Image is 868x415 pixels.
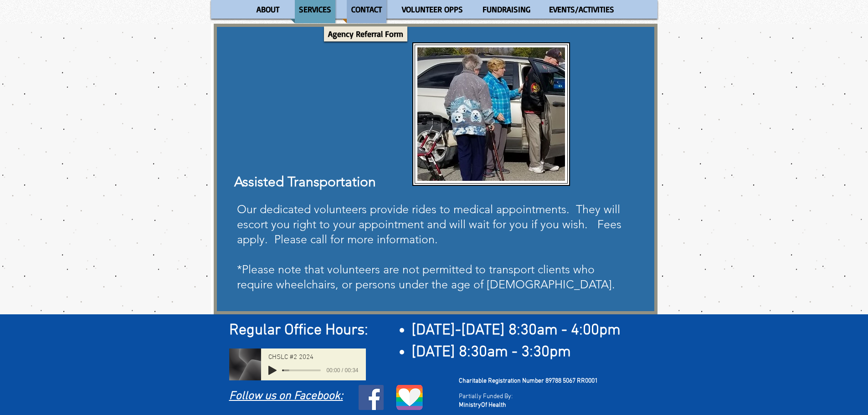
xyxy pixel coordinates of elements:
span: Charitable Registration Number 89788 5067 RR0001 [459,377,598,385]
ul: Social Bar [359,385,384,410]
span: 00:00 / 00:34 [321,366,358,375]
img: Facebook [359,385,384,410]
img: Clients Ed and Sally Conroy Volunteer Na [417,47,565,181]
h2: ​ [229,320,646,342]
a: Agency Referral Form [324,26,407,41]
span: CHSLC #2 2024 [268,354,313,361]
span: *Please note that volunteers are not permitted to transport clients who require wheelchairs, or p... [237,262,615,291]
a: Follow us on Facebook: [229,389,343,403]
span: Partially Funded By: [459,393,513,400]
img: LGBTQ logo.png [395,385,424,410]
span: Of Health [481,401,506,409]
button: Play [268,366,277,375]
span: Ministry [459,401,481,409]
span: Regular Office Hours: [229,321,368,340]
span: Our dedicated volunteers provide rides to medical appointments. They will escort you right to you... [237,202,621,246]
span: Assisted Transportation [234,174,376,190]
span: [DATE] 8:30am - 3:30pm [411,343,571,362]
span: [DATE]-[DATE] 8:30am - 4:00pm [411,321,621,340]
